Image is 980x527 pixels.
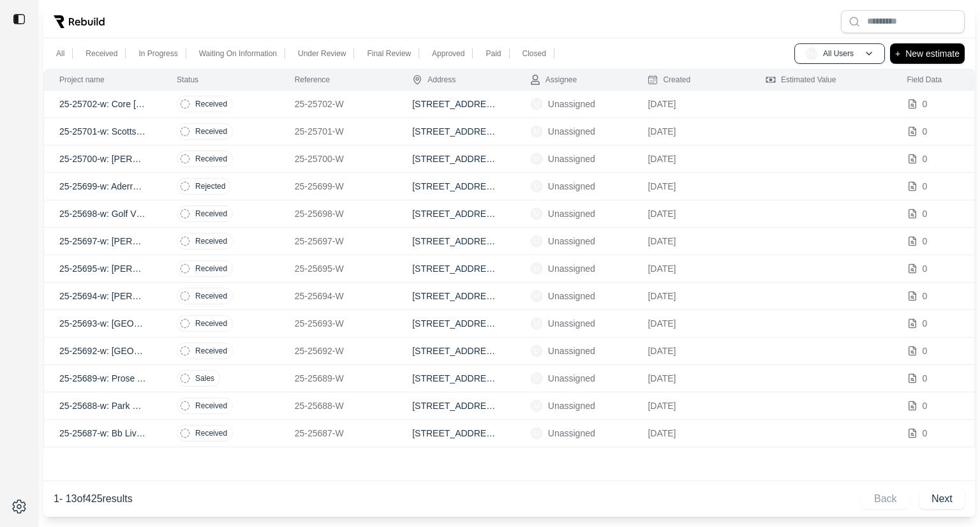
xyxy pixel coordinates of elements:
p: Unassigned [548,317,595,330]
div: Assignee [530,75,577,85]
p: 25-25688-W [295,399,382,412]
p: 25-25689-w: Prose Ascend - Q105 [59,372,146,385]
p: Unassigned [548,207,595,220]
p: [DATE] [648,125,735,138]
p: Under Review [298,48,346,59]
span: U [530,98,543,110]
img: Rebuild [54,15,105,28]
div: Estimated Value [766,75,836,85]
p: 25-25692-w: [GEOGRAPHIC_DATA] Apartments [59,345,146,357]
p: Received [85,48,117,59]
span: U [530,180,543,193]
p: [DATE] [648,180,735,193]
div: Status [177,75,198,85]
p: Sales [195,373,214,383]
p: 25-25689-W [295,372,382,385]
p: 25-25697-W [295,235,382,248]
p: 0 [923,152,928,165]
p: 25-25695-W [295,262,382,275]
p: 25-25700-W [295,152,382,165]
p: 25-25702-W [295,98,382,110]
p: 25-25699-W [295,180,382,193]
p: Unassigned [548,98,595,110]
p: Closed [523,48,546,59]
p: [DATE] [648,372,735,385]
span: U [530,372,543,385]
p: Unassigned [548,180,595,193]
td: [STREET_ADDRESS] [397,365,515,392]
p: Received [195,291,227,301]
p: [DATE] [648,262,735,275]
p: Final Review [367,48,411,59]
p: 25-25701-w: Scottsdale Bay Club 204 [59,125,146,138]
p: 25-25699-w: Aderra Condos Bldg14 [59,180,146,193]
p: [DATE] [648,98,735,110]
p: Unassigned [548,427,595,440]
p: [DATE] [648,345,735,357]
span: U [530,262,543,275]
button: Next [919,489,965,509]
span: U [530,290,543,302]
p: Rejected [195,181,225,191]
p: 0 [923,399,928,412]
span: U [530,152,543,165]
div: Field Data [907,75,942,85]
td: [STREET_ADDRESS] [397,420,515,447]
td: [STREET_ADDRESS] [397,338,515,365]
p: Received [195,236,227,246]
div: Project name [59,75,105,85]
p: 25-25687-w: Bb Living At [GEOGRAPHIC_DATA] [59,427,146,440]
p: Received [195,126,227,137]
p: [DATE] [648,207,735,220]
p: + [895,46,900,61]
p: All Users [823,48,854,59]
span: U [530,427,543,440]
td: [STREET_ADDRESS] [397,228,515,255]
p: 25-25700-w: [PERSON_NAME] Companies Us, Inc. [59,152,146,165]
p: 25-25694-w: [PERSON_NAME] [59,290,146,302]
p: [DATE] [648,235,735,248]
td: [STREET_ADDRESS] [397,145,515,173]
button: AUAll Users [794,43,885,64]
span: U [530,317,543,330]
p: 25-25697-w: [PERSON_NAME] And Rio [59,235,146,248]
p: [DATE] [648,399,735,412]
p: Unassigned [548,372,595,385]
p: Unassigned [548,235,595,248]
span: AU [805,47,818,60]
td: [STREET_ADDRESS] [397,118,515,145]
div: Created [648,75,690,85]
p: 25-25692-W [295,345,382,357]
p: 0 [923,180,928,193]
td: [STREET_ADDRESS] [397,310,515,338]
span: U [530,235,543,248]
p: Received [195,263,227,274]
p: Received [195,99,227,109]
p: All [56,48,64,59]
p: 0 [923,235,928,248]
p: Received [195,428,227,438]
p: Unassigned [548,152,595,165]
p: 0 [923,372,928,385]
button: +New estimate [890,43,965,64]
td: [STREET_ADDRESS] [397,255,515,283]
td: [STREET_ADDRESS][PERSON_NAME] [397,173,515,200]
p: 25-25694-W [295,290,382,302]
p: 0 [923,290,928,302]
td: [STREET_ADDRESS] [397,283,515,310]
p: [DATE] [648,317,735,330]
p: Unassigned [548,262,595,275]
p: 25-25702-w: Core [PERSON_NAME] [59,98,146,110]
p: 25-25693-W [295,317,382,330]
img: toggle sidebar [13,13,26,26]
div: Address [412,75,456,85]
p: In Progress [138,48,177,59]
td: [STREET_ADDRESS] [397,91,515,118]
p: Waiting On Information [199,48,277,59]
p: 25-25698-w: Golf Villas At [GEOGRAPHIC_DATA] [59,207,146,220]
p: 0 [923,262,928,275]
p: Unassigned [548,399,595,412]
span: U [530,345,543,357]
p: [DATE] [648,427,735,440]
span: U [530,399,543,412]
